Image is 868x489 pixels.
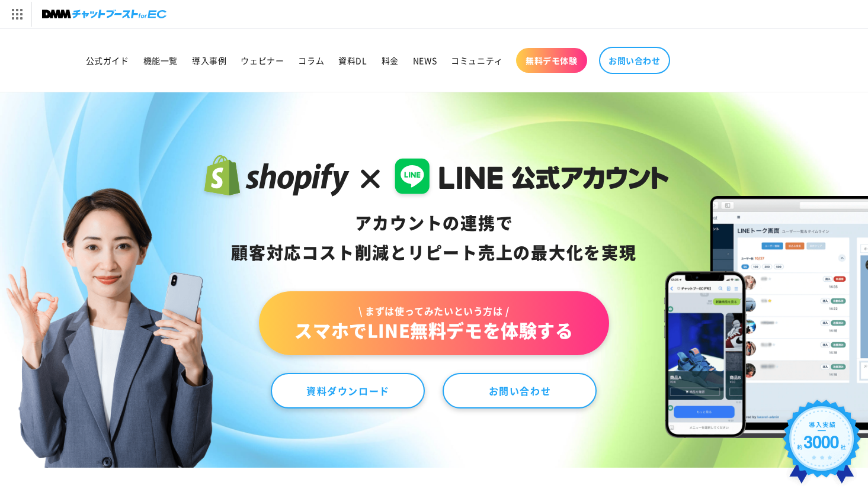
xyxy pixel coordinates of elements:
span: コミュニティ [451,55,503,66]
span: お問い合わせ [608,55,661,66]
span: コラム [298,55,324,66]
span: 公式ガイド [86,55,129,66]
a: 導入事例 [185,48,233,73]
a: 公式ガイド [79,48,136,73]
img: チャットブーストforEC [42,6,166,22]
span: NEWS [413,55,437,66]
a: コラム [291,48,331,73]
a: お問い合わせ [443,373,597,408]
img: サービス [2,2,31,27]
a: NEWS [406,48,444,73]
a: ウェビナー [233,48,291,73]
span: \ まずは使ってみたいという方は / [294,304,573,317]
div: アカウントの連携で 顧客対応コスト削減と リピート売上の 最大化を実現 [199,208,669,268]
a: \ まずは使ってみたいという方は /スマホでLINE無料デモを体験する [259,291,608,355]
span: 料金 [382,55,399,66]
a: お問い合わせ [599,47,670,74]
span: 資料DL [338,55,367,66]
span: 導入事例 [192,55,226,66]
a: 資料ダウンロード [271,373,425,408]
a: 料金 [374,48,406,73]
a: 機能一覧 [136,48,185,73]
a: 無料デモ体験 [516,48,587,73]
span: ウェビナー [241,55,284,66]
a: 資料DL [331,48,374,73]
span: 機能一覧 [143,55,178,66]
span: 無料デモ体験 [526,55,578,66]
a: コミュニティ [444,48,510,73]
